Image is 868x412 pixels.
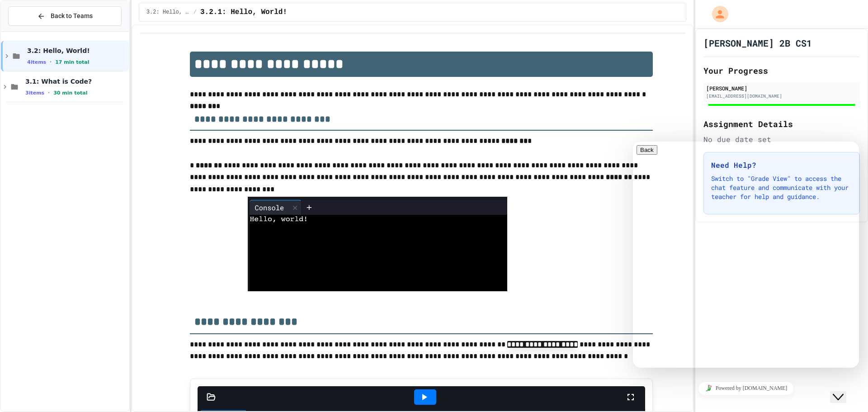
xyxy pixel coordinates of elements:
span: 3 items [25,90,44,96]
span: • [50,58,52,66]
span: 17 min total [55,59,89,65]
iframe: chat widget [633,378,859,398]
span: 3.2.1: Hello, World! [200,7,287,18]
span: 3.2: Hello, World! [27,47,127,55]
div: My Account [703,4,731,24]
iframe: To enrich screen reader interactions, please activate Accessibility in Grammarly extension settings [830,376,859,403]
button: Back to Teams [8,6,122,26]
span: 3.1: What is Code? [25,77,127,85]
span: • [48,89,50,96]
span: / [193,9,197,16]
div: [EMAIL_ADDRESS][DOMAIN_NAME] [706,93,857,99]
iframe: chat widget [633,142,859,368]
h1: [PERSON_NAME] 2B CS1 [703,37,812,49]
h2: Your Progress [703,64,860,77]
span: 3.2: Hello, World! [146,9,190,16]
div: No due date set [703,134,860,145]
h2: Assignment Details [703,118,860,130]
span: 30 min total [53,90,87,96]
span: Back to Teams [51,11,93,21]
div: [PERSON_NAME] [706,84,857,92]
span: 4 items [27,59,46,65]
